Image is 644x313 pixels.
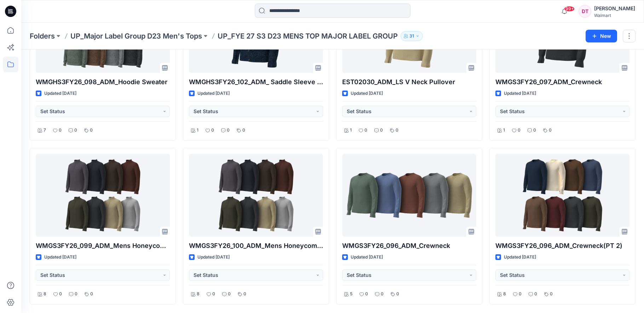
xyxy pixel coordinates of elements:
[401,31,423,41] button: 31
[549,127,552,134] p: 0
[579,5,591,18] div: DT
[342,154,476,237] a: WMGS3FY26_096_ADM_Crewneck
[189,241,323,251] p: WMGS3FY26_100_ADM_Mens Honeycomb Quarter Zip
[197,90,230,97] p: Updated [DATE]
[503,290,506,298] p: 8
[342,77,476,87] p: EST02030_ADM_LS V Neck Pullover
[504,254,536,261] p: Updated [DATE]
[90,290,93,298] p: 0
[351,254,383,261] p: Updated [DATE]
[550,290,553,298] p: 0
[189,154,323,237] a: WMGS3FY26_100_ADM_Mens Honeycomb Quarter Zip
[44,290,46,298] p: 8
[594,4,635,13] div: [PERSON_NAME]
[59,127,62,134] p: 0
[30,31,55,41] a: Folders
[380,127,383,134] p: 0
[242,127,245,134] p: 0
[211,127,214,134] p: 0
[36,154,170,237] a: WMGS3FY26_099_ADM_Mens Honeycomb Quarter Zip
[351,90,383,97] p: Updated [DATE]
[495,241,629,251] p: WMGS3FY26_096_ADM_Crewneck(PT 2)
[197,290,200,298] p: 8
[197,254,230,261] p: Updated [DATE]
[228,290,231,298] p: 0
[36,241,170,251] p: WMGS3FY26_099_ADM_Mens Honeycomb Quarter Zip
[534,290,537,298] p: 0
[594,13,635,18] div: Walmart
[586,30,617,42] button: New
[189,77,323,87] p: WMGHS3FY26_102_ADM_ Saddle Sleeve Cardigan
[74,127,77,134] p: 0
[36,77,170,87] p: WMGHS3FY26_098_ADM_Hoodie Sweater
[59,290,62,298] p: 0
[218,31,398,41] p: UP_FYE 27 S3 D23 MENS TOP MAJOR LABEL GROUP
[381,290,384,298] p: 0
[212,290,215,298] p: 0
[365,290,368,298] p: 0
[519,290,522,298] p: 0
[350,290,352,298] p: 5
[197,127,199,134] p: 1
[518,127,521,134] p: 0
[504,90,536,97] p: Updated [DATE]
[44,127,46,134] p: 7
[350,127,352,134] p: 1
[503,127,505,134] p: 1
[396,127,398,134] p: 0
[364,127,367,134] p: 0
[495,77,629,87] p: WMGS3FY26_097_ADM_Crewneck
[409,32,414,40] p: 31
[495,154,629,237] a: WMGS3FY26_096_ADM_Crewneck(PT 2)
[75,290,77,298] p: 0
[396,290,399,298] p: 0
[44,254,76,261] p: Updated [DATE]
[44,90,76,97] p: Updated [DATE]
[227,127,230,134] p: 0
[90,127,93,134] p: 0
[243,290,246,298] p: 0
[533,127,536,134] p: 0
[70,31,202,41] a: UP_Major Label Group D23 Men's Tops
[564,6,575,12] span: 99+
[342,241,476,251] p: WMGS3FY26_096_ADM_Crewneck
